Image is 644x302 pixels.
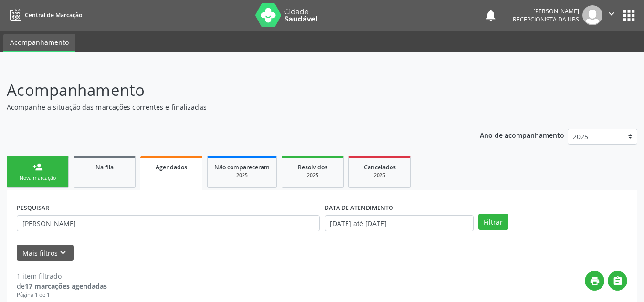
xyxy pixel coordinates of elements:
[32,162,43,172] div: person_add
[513,15,579,23] span: Recepcionista da UBS
[325,215,474,231] input: Selecione um intervalo
[298,163,327,171] span: Resolvidos
[606,9,617,19] i: 
[17,200,49,215] label: PESQUISAR
[156,163,187,171] span: Agendados
[608,271,627,291] button: 
[612,276,623,286] i: 
[590,276,600,286] i: print
[3,34,75,52] a: Acompanhamento
[58,248,68,258] i: keyboard_arrow_down
[582,5,602,25] img: img
[214,163,270,171] span: Não compareceram
[364,163,396,171] span: Cancelados
[484,9,497,22] button: notifications
[14,175,62,182] div: Nova marcação
[17,245,74,261] button: Mais filtroskeyboard_arrow_down
[17,271,107,281] div: 1 item filtrado
[95,163,114,171] span: Na fila
[25,281,107,291] strong: 17 marcações agendadas
[513,7,579,15] div: [PERSON_NAME]
[325,200,393,215] label: DATA DE ATENDIMENTO
[356,172,403,179] div: 2025
[7,102,448,112] p: Acompanhe a situação das marcações correntes e finalizadas
[602,5,621,25] button: 
[585,271,604,291] button: print
[17,291,107,299] div: Página 1 de 1
[214,172,270,179] div: 2025
[7,78,448,102] p: Acompanhamento
[478,214,508,230] button: Filtrar
[25,11,82,19] span: Central de Marcação
[621,7,637,24] button: apps
[7,7,82,23] a: Central de Marcação
[289,172,337,179] div: 2025
[17,281,107,291] div: de
[17,215,320,231] input: Nome, CNS
[480,129,564,141] p: Ano de acompanhamento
